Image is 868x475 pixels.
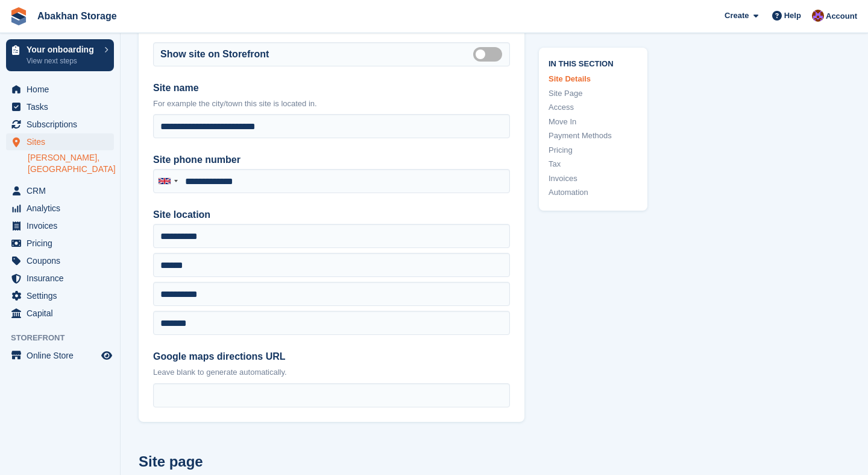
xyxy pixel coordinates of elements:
label: Google maps directions URL [153,349,510,364]
a: Move In [549,115,638,127]
a: Abakhan Storage [33,6,122,26]
span: Pricing [27,235,99,252]
a: Tax [549,158,638,170]
a: menu [6,235,114,252]
span: Tasks [27,98,99,115]
img: stora-icon-8386f47178a22dfd0bd8f6a31ec36ba5ce8667c1dd55bd0f319d3a0aa187defe.svg [10,7,28,25]
span: Home [27,81,99,98]
a: menu [6,305,114,322]
span: Sites [27,133,99,150]
a: menu [6,133,114,150]
a: Site Details [549,73,638,85]
span: Coupons [27,252,99,269]
a: Payment Methods [549,130,638,142]
a: Pricing [549,144,638,156]
a: menu [6,347,114,364]
p: For example the city/town this site is located in. [153,98,510,110]
a: Invoices [549,172,638,184]
a: Your onboarding View next steps [6,39,114,71]
h2: Site page [139,451,524,473]
span: Capital [27,305,99,322]
label: Is public [473,53,507,55]
p: Leave blank to generate automatically. [153,366,510,378]
a: Access [549,101,638,113]
span: Storefront [11,332,120,344]
span: Invoices [27,217,99,234]
a: menu [6,98,114,115]
span: Analytics [27,200,99,217]
a: menu [6,287,114,304]
label: Show site on Storefront [160,47,269,62]
span: Create [725,10,749,22]
a: [PERSON_NAME], [GEOGRAPHIC_DATA] [28,152,114,175]
a: menu [6,252,114,269]
label: Site name [153,81,510,95]
span: Subscriptions [27,116,99,133]
a: Automation [549,186,638,199]
p: View next steps [27,56,98,66]
a: menu [6,270,114,287]
span: Help [784,10,801,22]
p: Your onboarding [27,45,98,54]
span: Insurance [27,270,99,287]
span: CRM [27,182,99,199]
a: Preview store [99,348,114,363]
a: menu [6,200,114,217]
label: Site location [153,208,510,222]
a: Site Page [549,87,638,99]
img: William Abakhan [812,10,824,22]
span: Settings [27,287,99,304]
span: In this section [549,57,638,68]
a: menu [6,81,114,98]
label: Site phone number [153,153,510,167]
a: menu [6,217,114,234]
div: United Kingdom: +44 [154,170,181,193]
a: menu [6,182,114,199]
span: Account [826,10,857,22]
span: Online Store [27,347,99,364]
a: menu [6,116,114,133]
